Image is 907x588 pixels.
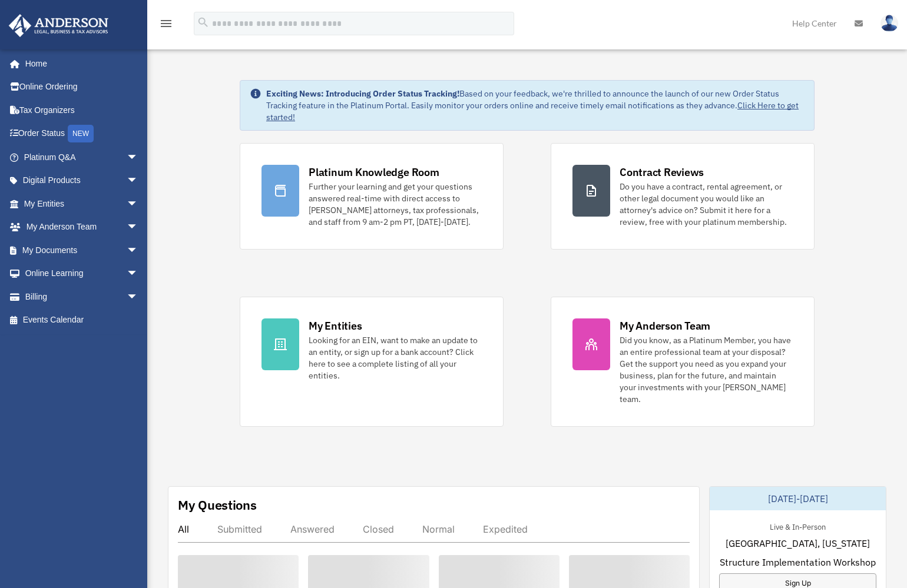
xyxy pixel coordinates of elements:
[8,262,156,285] a: Online Learningarrow_drop_down
[68,125,94,142] div: NEW
[159,21,173,31] a: menu
[240,143,504,250] a: Platinum Knowledge Room Further your learning and get your questions answered real-time with dire...
[483,523,528,535] div: Expedited
[620,181,793,228] div: Do you have a contract, rental agreement, or other legal document you would like an attorney's ad...
[178,523,189,535] div: All
[197,16,210,29] i: search
[266,88,805,123] div: Based on your feedback, we're thrilled to announce the launch of our new Order Status Tracking fe...
[127,145,150,170] span: arrow_drop_down
[8,169,156,192] a: Digital Productsarrow_drop_down
[620,318,710,333] div: My Anderson Team
[290,523,335,535] div: Answered
[159,16,173,31] i: menu
[240,297,504,427] a: My Entities Looking for an EIN, want to make an update to an entity, or sign up for a bank accoun...
[880,15,898,32] img: User Pic
[8,145,156,169] a: Platinum Q&Aarrow_drop_down
[8,308,156,332] a: Events Calendar
[726,536,870,550] span: [GEOGRAPHIC_DATA], [US_STATE]
[710,487,886,510] div: [DATE]-[DATE]
[551,297,815,427] a: My Anderson Team Did you know, as a Platinum Member, you have an entire professional team at your...
[8,192,156,215] a: My Entitiesarrow_drop_down
[309,334,482,381] div: Looking for an EIN, want to make an update to an entity, or sign up for a bank account? Click her...
[760,520,835,532] div: Live & In-Person
[620,334,793,405] div: Did you know, as a Platinum Member, you have an entire professional team at your disposal? Get th...
[720,555,876,569] span: Structure Implementation Workshop
[127,169,150,193] span: arrow_drop_down
[266,100,799,122] a: Click Here to get started!
[8,98,156,122] a: Tax Organizers
[217,523,262,535] div: Submitted
[8,122,156,146] a: Order StatusNEW
[8,75,156,99] a: Online Ordering
[8,52,150,75] a: Home
[363,523,394,535] div: Closed
[551,143,815,250] a: Contract Reviews Do you have a contract, rental agreement, or other legal document you would like...
[620,165,704,180] div: Contract Reviews
[127,285,150,309] span: arrow_drop_down
[8,238,156,262] a: My Documentsarrow_drop_down
[309,165,439,180] div: Platinum Knowledge Room
[127,215,150,240] span: arrow_drop_down
[178,496,257,514] div: My Questions
[127,192,150,216] span: arrow_drop_down
[8,215,156,239] a: My Anderson Teamarrow_drop_down
[127,262,150,286] span: arrow_drop_down
[266,88,459,99] strong: Exciting News: Introducing Order Status Tracking!
[422,523,455,535] div: Normal
[309,318,362,333] div: My Entities
[127,238,150,263] span: arrow_drop_down
[5,14,112,37] img: Anderson Advisors Platinum Portal
[8,285,156,308] a: Billingarrow_drop_down
[309,181,482,228] div: Further your learning and get your questions answered real-time with direct access to [PERSON_NAM...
